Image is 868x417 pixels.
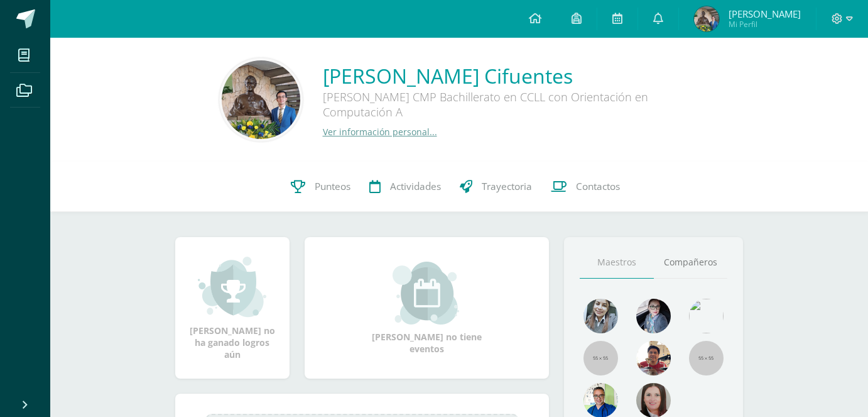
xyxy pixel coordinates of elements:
[450,162,541,212] a: Trayectoria
[729,19,801,30] span: Mi Perfil
[482,180,532,193] span: Trayectoria
[393,262,461,325] img: event_small.png
[636,341,671,375] img: 11152eb22ca3048aebc25a5ecf6973a7.png
[576,180,620,193] span: Contactos
[654,247,728,279] a: Compañeros
[315,180,350,193] span: Punteos
[323,89,700,126] div: [PERSON_NAME] CMP Bachillerato en CCLL con Orientación en Computación A
[580,247,654,279] a: Maestros
[323,62,700,89] a: [PERSON_NAME] Cifuentes
[390,180,441,193] span: Actividades
[583,341,618,375] img: 55x55
[222,60,300,139] img: a8ff4bd4116b61e4dba0213c0a519112.png
[689,341,724,375] img: 55x55
[364,262,489,355] div: [PERSON_NAME] no tiene eventos
[281,162,360,212] a: Punteos
[583,299,618,333] img: 45bd7986b8947ad7e5894cbc9b781108.png
[694,6,719,31] img: 9f0d10eeb98f7228f393c0714d2f0f5b.png
[188,255,277,360] div: [PERSON_NAME] no ha ganado logros aún
[323,126,437,138] a: Ver información personal...
[729,8,801,20] span: [PERSON_NAME]
[689,299,724,333] img: c25c8a4a46aeab7e345bf0f34826bacf.png
[541,162,629,212] a: Contactos
[636,299,671,333] img: b8baad08a0802a54ee139394226d2cf3.png
[198,255,266,318] img: achievement_small.png
[360,162,450,212] a: Actividades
